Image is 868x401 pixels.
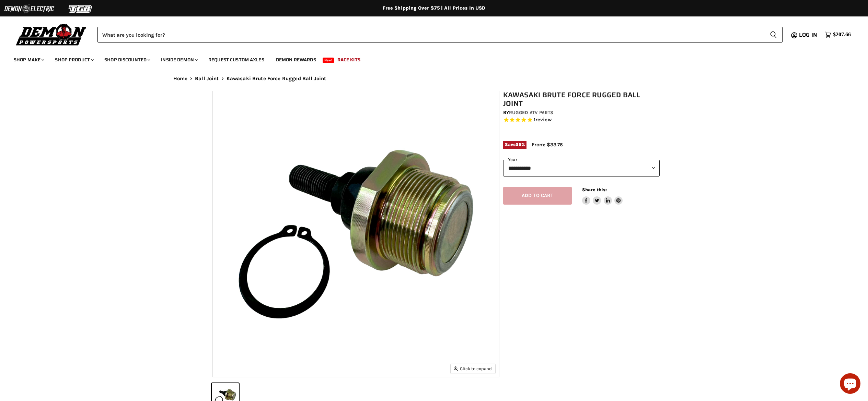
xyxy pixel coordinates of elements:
[764,27,783,42] button: Search
[3,2,55,15] img: Demon Electric Logo 2
[173,76,188,82] a: Home
[516,142,521,147] span: 25
[534,117,552,123] span: 1 reviews
[271,53,321,67] a: Demon Rewards
[821,30,854,40] a: $207.66
[9,53,48,67] a: Shop Make
[838,373,863,396] inbox-online-store-chat: Shopify online store chat
[213,91,499,377] img: Kawasaki Brute Force Rugged Ball Joint
[582,187,607,192] span: Share this:
[535,117,552,123] span: review
[503,160,660,177] select: year
[195,76,219,82] a: Ball Joint
[503,117,660,124] span: Rated 5.0 out of 5 stars 1 reviews
[156,53,202,67] a: Inside Demon
[55,2,106,15] img: TGB Logo 2
[97,27,783,42] form: Product
[9,50,849,67] ul: Main menu
[503,109,660,117] div: by
[451,364,495,373] button: Click to expand
[799,31,817,39] span: Log in
[454,366,492,371] span: Click to expand
[97,27,764,42] input: Search
[160,76,709,82] nav: Breadcrumbs
[323,58,334,63] span: New!
[160,5,709,11] div: Free Shipping Over $75 | All Prices In USD
[532,142,563,148] span: From: $33.75
[509,110,553,116] a: Rugged ATV Parts
[833,32,851,38] span: $207.66
[503,141,526,148] span: Save %
[227,76,326,82] span: Kawasaki Brute Force Rugged Ball Joint
[582,187,623,205] aside: Share this:
[203,53,269,67] a: Request Custom Axles
[50,53,98,67] a: Shop Product
[796,32,821,38] a: Log in
[503,91,660,108] h1: Kawasaki Brute Force Rugged Ball Joint
[14,22,89,47] img: Demon Powersports
[332,53,366,67] a: Race Kits
[99,53,154,67] a: Shop Discounted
